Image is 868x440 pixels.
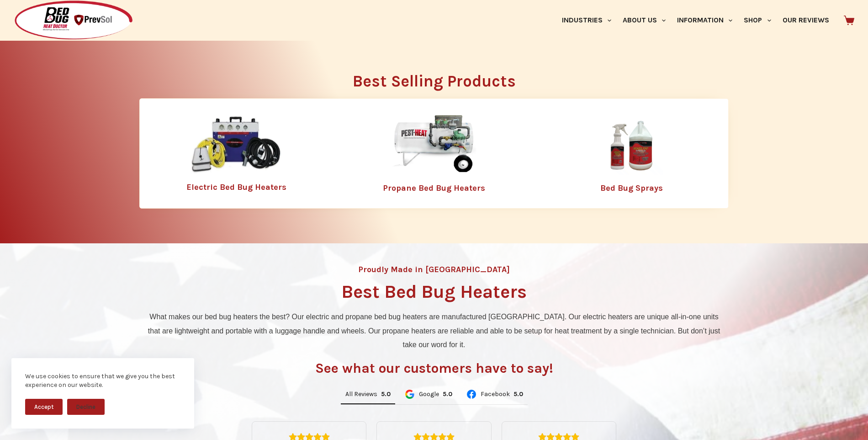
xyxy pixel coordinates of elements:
[381,390,391,398] div: Rating: 5.0 out of 5
[186,182,286,192] a: Electric Bed Bug Heaters
[25,399,63,415] button: Accept
[358,265,510,274] h4: Proudly Made in [GEOGRAPHIC_DATA]
[144,310,724,352] p: What makes our bed bug heaters the best? Our electric and propane bed bug heaters are manufacture...
[513,390,523,398] div: Rating: 5.0 out of 5
[381,390,391,398] div: 5.0
[481,391,510,397] span: Facebook
[345,391,377,397] span: All Reviews
[139,73,729,89] h2: Best Selling Products
[383,183,485,193] a: Propane Bed Bug Heaters
[443,390,452,398] div: 5.0
[513,390,523,398] div: 5.0
[600,183,663,193] a: Bed Bug Sprays
[341,283,527,301] h1: Best Bed Bug Heaters
[25,372,180,390] div: We use cookies to ensure that we give you the best experience on our website.
[443,390,452,398] div: Rating: 5.0 out of 5
[67,399,105,415] button: Decline
[7,4,35,31] button: Open LiveChat chat widget
[315,361,553,375] h3: See what our customers have to say!
[419,391,439,397] span: Google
